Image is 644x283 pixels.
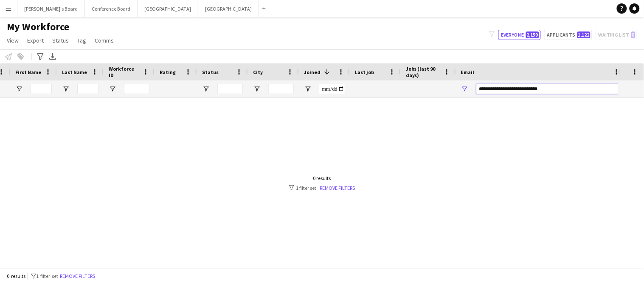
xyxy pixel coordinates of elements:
span: My Workforce [7,20,69,33]
button: [GEOGRAPHIC_DATA] [138,0,198,17]
button: Open Filter Menu [15,85,23,93]
span: Jobs (last 90 days) [406,66,441,78]
span: Tag [77,37,86,44]
a: Status [49,35,72,46]
input: First Name Filter Input [31,84,52,94]
app-action-btn: Advanced filters [35,51,45,62]
span: City [253,69,263,75]
button: Everyone2,159 [498,30,541,40]
button: Applicants1,122 [544,30,592,40]
a: Export [24,35,47,46]
input: Joined Filter Input [319,84,345,94]
div: 0 results [289,175,355,181]
button: [PERSON_NAME]'s Board [17,0,85,17]
button: Remove filters [58,272,97,281]
span: Status [202,69,219,75]
span: Workforce ID [109,66,139,78]
div: 1 filter set [289,185,355,191]
input: Workforce ID Filter Input [124,84,149,94]
a: Remove filters [320,185,355,191]
button: Open Filter Menu [62,85,70,93]
button: Open Filter Menu [202,85,210,93]
button: Open Filter Menu [304,85,312,93]
span: Status [52,37,69,44]
a: Comms [91,35,117,46]
span: Joined [304,69,321,75]
span: First Name [15,69,41,75]
span: Comms [95,37,114,44]
button: Open Filter Menu [253,85,261,93]
input: Status Filter Input [217,84,243,94]
input: Email Filter Input [476,84,621,94]
span: Last job [355,69,374,75]
a: View [3,35,22,46]
span: View [7,37,19,44]
button: Open Filter Menu [461,85,469,93]
input: City Filter Input [268,84,294,94]
span: Export [27,37,44,44]
button: [GEOGRAPHIC_DATA] [198,0,259,17]
button: Conference Board [85,0,138,17]
a: Tag [74,35,90,46]
span: 2,159 [526,31,539,38]
span: 1,122 [577,31,591,38]
span: Email [461,69,475,75]
app-action-btn: Export XLSX [48,51,58,62]
button: Open Filter Menu [109,85,116,93]
span: Rating [160,69,176,75]
span: 1 filter set [36,273,58,279]
input: Last Name Filter Input [77,84,98,94]
span: Last Name [62,69,87,75]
